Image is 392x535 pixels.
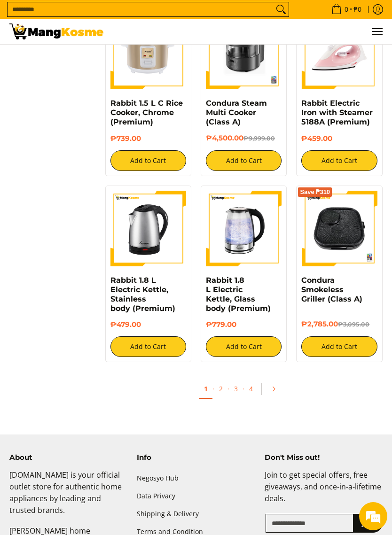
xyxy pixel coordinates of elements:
[265,453,383,462] h4: Don't Miss out!
[110,276,175,313] a: Rabbit 1.8 L Electric Kettle, Stainless body (Premium)
[206,320,282,329] h6: ₱779.00
[110,14,186,89] img: https://mangkosme.com/products/rabbit-1-5-l-c-rice-cooker-chrome-class-a
[199,380,212,399] a: 1
[212,384,214,393] span: ·
[110,191,186,266] img: Rabbit 1.8 L Electric Kettle, Stainless body (Premium)
[110,150,186,171] button: Add to Cart
[301,99,373,126] a: Rabbit Electric Iron with Steamer 5188A (Premium)
[206,150,282,171] button: Add to Cart
[101,376,388,406] ul: Pagination
[55,117,130,212] span: We're online!
[353,514,383,533] button: Join
[243,384,244,393] span: ·
[301,336,377,357] button: Add to Cart
[301,14,377,89] img: https://mangkosme.com/products/rabbit-eletric-iron-with-steamer-5188a-class-a
[301,191,377,266] img: condura-smokeless-griller-full-view-mang-kosme
[206,134,282,143] h6: ₱4,500.00
[44,48,143,60] div: Chat with us now
[265,469,383,513] p: Join to get special offers, free giveaways, and once-in-a-lifetime deals.
[274,2,289,16] button: Search
[113,19,383,44] nav: Main Menu
[206,99,267,126] a: Condura Steam Multi Cooker (Class A)
[371,19,383,44] button: Menu
[301,150,377,171] button: Add to Cart
[301,320,377,329] h6: ₱2,785.00
[137,453,255,462] h4: Info
[343,6,350,13] span: 0
[206,14,282,89] img: Condura Steam Multi Cooker (Class A)
[9,453,127,462] h4: About
[110,320,186,329] h6: ₱479.00
[137,505,255,523] a: Shipping & Delivery
[137,487,255,505] a: Data Privacy
[110,336,186,357] button: Add to Cart
[9,469,127,525] p: [DOMAIN_NAME] is your official outlet store for authentic home appliances by leading and trusted ...
[244,380,258,398] a: 4
[229,380,243,398] a: 3
[329,4,364,15] span: •
[206,276,271,313] a: Rabbit 1.8 L Electric Kettle, Glass body (Premium)
[214,380,227,398] a: 2
[338,321,369,328] del: ₱3,095.00
[137,469,255,487] a: Negosyo Hub
[227,384,229,393] span: ·
[110,99,183,126] a: Rabbit 1.5 L C Rice Cooker, Chrome (Premium)
[300,189,330,195] span: Save ₱310
[113,19,383,44] ul: Customer Navigation
[110,134,186,143] h6: ₱739.00
[9,23,103,39] img: Small Appliances l Mang Kosme: Home Appliances Warehouse Sale
[206,191,282,266] img: Rabbit 1.8 L Electric Kettle, Glass body (Premium)
[301,134,377,143] h6: ₱459.00
[301,276,362,303] a: Condura Smokeless Griller (Class A)
[352,6,363,13] span: ₱0
[243,135,275,142] del: ₱9,999.00
[206,336,282,357] button: Add to Cart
